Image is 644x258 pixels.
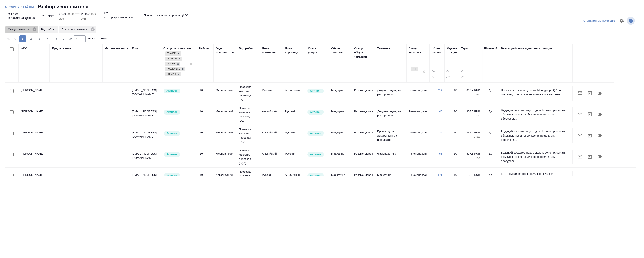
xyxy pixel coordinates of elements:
[21,46,27,51] div: ФИО
[75,10,79,21] div: —
[19,171,50,185] td: [PERSON_NAME]
[165,51,181,56] div: Стажер, Активен, Резерв, Подлежит внедрению, Создан
[352,86,375,101] td: Рекомендован
[19,150,50,164] td: [PERSON_NAME]
[200,173,212,177] div: 10
[444,86,459,101] td: 10
[439,152,442,155] a: 56
[501,172,570,184] p: Штатный менеджер LocQA. Не привлекать в качестве фрилансера. Рабочий график — пн-пт, с 9 до 18 П...
[461,156,480,160] p: 1 час
[59,12,67,16] p: 22.09,
[260,86,283,101] td: Русский
[5,5,19,8] a: S_NWPF-1
[352,150,375,164] td: Рекомендован
[501,129,570,142] p: Ведущий редактор мед. отдела Можно присылать объемные проекты. Лучше не предлагать: оборудова...
[432,69,442,74] input: От
[214,128,237,143] td: Медицинский
[439,110,442,113] a: 40
[461,74,480,79] input: До
[285,46,304,55] div: Язык перевода
[482,86,499,101] td: Да
[260,128,283,143] td: Английский
[214,86,237,101] td: Медицинский
[165,51,176,56] div: Стажер
[461,152,480,156] p: 337.5 RUB
[407,86,430,101] td: Рекомендован
[444,107,459,122] td: 10
[444,128,459,143] td: 10
[501,88,570,96] p: Преимущественно рус-англ Менеджер LQA на половину ставки, нужно учитывать в нагрузке
[446,46,457,55] div: Оценка LQA
[104,11,108,16] p: ИТ
[461,92,480,96] p: 1 час
[260,150,283,164] td: Английский
[310,110,321,114] p: Активен
[262,46,281,55] div: Язык оригинала
[21,5,22,9] li: ‹
[461,46,470,51] div: Тариф
[595,130,605,141] button: Продолжить
[81,12,89,16] p: 22.09,
[283,86,306,101] td: Английский
[132,173,159,181] p: [EMAIL_ADDRESS][DOMAIN_NAME]
[482,128,499,143] td: Да
[444,171,459,185] td: 10
[36,35,43,42] button: 3
[283,107,306,122] td: Русский
[438,173,442,176] a: 471
[132,130,159,139] p: [EMAIL_ADDRESS][DOMAIN_NAME]
[329,128,352,143] td: Медицина
[585,173,595,183] button: Открыть календарь загрузки
[41,27,56,31] p: Вид работ
[575,130,585,141] button: Отправить предложение о работе
[432,46,442,55] div: Кол-во начисл.
[35,5,36,9] li: ‹
[19,86,50,101] td: [PERSON_NAME]
[44,35,51,42] button: 4
[10,110,14,114] input: Выбери исполнителей, чтобы отправить приглашение на работу
[482,171,499,185] td: Да
[310,173,321,178] p: Активен
[88,36,107,42] span: из 30 страниц
[165,66,186,72] div: Стажер, Активен, Резерв, Подлежит внедрению, Создан
[10,89,14,93] input: Выбери исполнителей, чтобы отправить приглашение на работу
[214,150,237,164] td: Медицинский
[352,107,375,122] td: Рекомендован
[214,171,237,185] td: Локализация
[377,88,405,96] p: Документация для рег. органов
[163,130,195,136] div: Рядовой исполнитель: назначай с учетом рейтинга
[410,66,418,72] div: Рекомендован
[310,131,321,135] p: Активен
[329,171,352,185] td: Маркетинг
[283,171,306,185] td: Английский
[575,173,585,183] button: Отправить предложение о работе
[28,37,34,41] span: 2
[239,127,258,144] p: Проверка качества перевода (LQA)
[163,109,195,115] div: Рядовой исполнитель: назначай с учетом рейтинга
[132,109,159,118] p: [EMAIL_ADDRESS][DOMAIN_NAME]
[585,109,595,119] button: Открыть календарь загрузки
[165,72,176,77] div: Создан
[329,107,352,122] td: Медицина
[407,107,430,122] td: Рекомендован
[166,89,178,93] p: Активен
[432,74,442,79] input: До
[200,152,212,156] div: 10
[165,72,181,77] div: Стажер, Активен, Резерв, Подлежит внедрению, Создан
[461,130,480,135] p: 337.5 RUB
[52,46,71,51] div: Предложение
[89,12,96,16] p: 14:00
[461,135,480,139] p: 1 час
[19,107,50,122] td: [PERSON_NAME]
[439,131,442,134] a: 29
[575,152,585,162] button: Отправить предложение о работе
[165,57,177,61] div: Активен
[409,46,428,55] div: Статус тематики
[260,107,283,122] td: Английский
[407,128,430,143] td: Рекомендован
[239,46,253,51] div: Вид работ
[59,26,96,33] div: Статус исполнителя
[132,88,159,96] p: [EMAIL_ADDRESS][DOMAIN_NAME]
[331,46,350,55] div: Общая тематика
[166,173,178,178] p: Активен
